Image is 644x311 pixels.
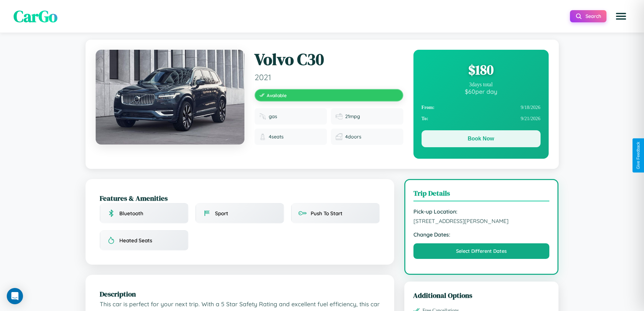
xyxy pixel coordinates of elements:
h3: Trip Details [413,188,550,201]
span: Bluetooth [119,210,143,217]
span: 2021 [255,72,403,82]
span: 4 seats [269,134,284,140]
span: CarGo [14,5,57,27]
span: Push To Start [311,210,342,217]
span: Sport [215,210,228,217]
button: Search [570,10,606,22]
div: $ 60 per day [422,88,541,95]
div: $ 180 [422,61,541,79]
div: 3 days total [422,82,541,88]
strong: To: [422,116,428,121]
button: Open menu [612,7,630,26]
strong: Pick-up Location: [413,208,550,215]
span: Heated Seats [119,237,152,244]
img: Seats [259,133,266,140]
span: Available [267,92,287,98]
div: Open Intercom Messenger [7,288,23,304]
span: 21 mpg [345,113,360,119]
strong: Change Dates: [413,231,550,238]
span: [STREET_ADDRESS][PERSON_NAME] [413,218,550,224]
h2: Features & Amenities [100,193,380,203]
h3: Additional Options [413,290,550,300]
h2: Description [100,289,380,299]
h1: Volvo C30 [255,50,403,69]
div: 9 / 18 / 2026 [422,102,541,113]
span: 4 doors [345,134,361,140]
span: Search [586,13,601,19]
div: Give Feedback [636,142,641,169]
img: Doors [336,133,342,140]
button: Book Now [422,130,541,147]
img: Volvo C30 2021 [96,50,244,145]
img: Fuel efficiency [336,113,342,120]
div: 9 / 21 / 2026 [422,113,541,124]
strong: From: [422,105,435,110]
button: Select Different Dates [413,243,550,259]
img: Fuel type [259,113,266,120]
span: gas [269,113,277,119]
